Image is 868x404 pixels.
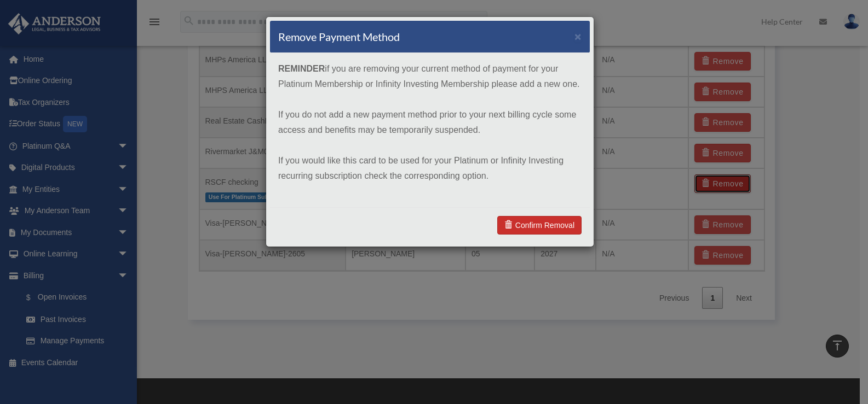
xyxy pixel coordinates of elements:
[574,31,582,42] button: ×
[278,29,400,44] h4: Remove Payment Method
[278,64,325,73] strong: REMINDER
[278,153,582,184] p: If you would like this card to be used for your Platinum or Infinity Investing recurring subscrip...
[270,53,590,207] div: if you are removing your current method of payment for your Platinum Membership or Infinity Inves...
[278,107,582,138] p: If you do not add a new payment method prior to your next billing cycle some access and benefits ...
[497,216,582,235] a: Confirm Removal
